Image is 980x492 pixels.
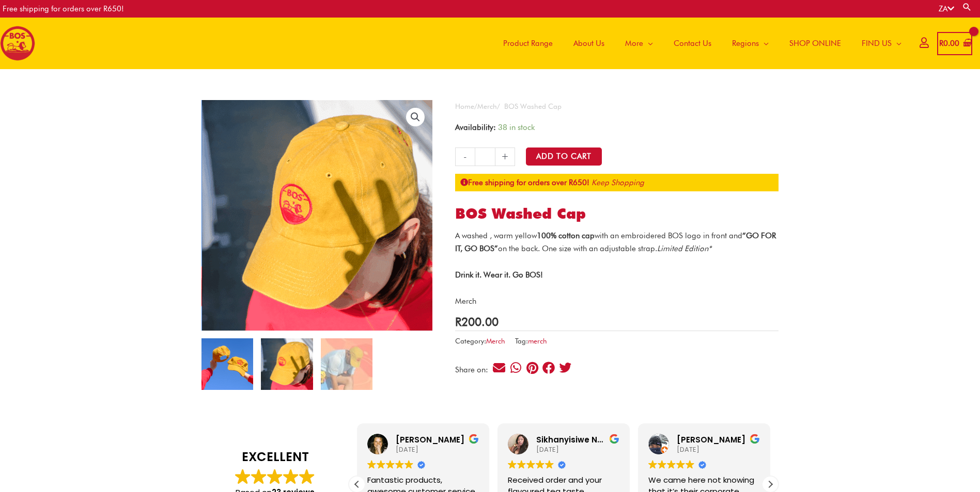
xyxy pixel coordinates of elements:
span: FIND US [862,28,892,59]
img: Google [386,460,395,469]
div: [PERSON_NAME] [396,434,479,445]
div: [DATE] [396,445,479,454]
span: More [625,28,643,59]
nav: Site Navigation [485,18,912,69]
img: Google [658,460,666,469]
img: Google [283,469,299,484]
img: Google [377,460,385,469]
div: [DATE] [536,445,619,454]
strong: “GO FOR IT, GO BOS” [455,231,776,253]
a: Home [455,102,474,110]
a: merch [528,337,547,345]
strong: Free shipping for orders over R650! [460,178,589,187]
div: Share on email [492,361,506,375]
img: Google [750,434,760,444]
strong: Drink it. Wear it. Go BOS! [455,270,543,280]
img: bos cooler bag [261,338,313,390]
div: Share on twitter [558,361,572,375]
div: Share on facebook [542,361,556,375]
em: Limited Edition* [657,244,711,253]
div: Previous review [349,477,365,492]
img: bos cooler bag [321,338,372,390]
img: Google [545,460,554,469]
bdi: 200.00 [455,315,499,329]
img: Simpson T. profile picture [648,434,669,454]
span: 38 in stock [498,123,535,132]
img: Google [686,460,694,469]
strong: 100% cotton cap [537,231,595,240]
p: Merch [455,295,779,308]
input: Product quantity [475,147,495,166]
div: Share on pinterest [525,361,539,375]
img: Google [395,460,404,469]
div: Next review [763,477,778,492]
span: Contact Us [674,28,711,59]
a: Search button [962,2,972,12]
img: Google [267,469,283,484]
img: bos cap [201,338,253,390]
a: View Shopping Cart, empty [937,32,972,55]
span: Regions [732,28,759,59]
img: Google [469,434,479,444]
div: Share on whatsapp [509,361,523,375]
img: Google [648,460,657,469]
div: Sikhanyisiwe Ndebele [536,434,619,445]
img: Google [676,460,685,469]
a: + [495,147,515,166]
div: [PERSON_NAME] [677,434,760,445]
a: Merch [486,337,505,345]
span: R [455,315,461,329]
span: Tag: [515,335,547,348]
a: Product Range [493,18,563,69]
a: SHOP ONLINE [779,18,851,69]
span: A washed , warm yellow with an embroidered BOS logo in front and on the back. One size with an ad... [455,231,776,253]
img: Google [508,460,517,469]
img: Sikhanyisiwe Ndebele profile picture [508,434,528,454]
div: [DATE] [677,445,760,454]
h1: BOS Washed Cap [455,205,779,223]
a: More [615,18,663,69]
span: R [939,39,943,48]
span: About Us [573,28,604,59]
img: Google [667,460,676,469]
nav: Breadcrumb [455,100,779,113]
a: Regions [722,18,779,69]
img: Google [609,434,619,444]
img: Google [405,460,413,469]
a: ZA [939,4,954,13]
a: Merch [477,102,497,110]
img: Google [299,469,315,484]
strong: EXCELLENT [212,448,338,466]
img: Google [526,460,535,469]
img: Lauren Berrington profile picture [367,434,388,454]
bdi: 0.00 [939,39,959,48]
a: Contact Us [663,18,722,69]
img: Google [251,469,267,484]
img: Google [235,469,251,484]
a: Keep Shopping [592,178,644,187]
img: Google [367,460,376,469]
img: Google [536,460,545,469]
span: SHOP ONLINE [789,28,841,59]
a: About Us [563,18,615,69]
div: Share on: [455,366,492,374]
a: View full-screen image gallery [406,108,425,126]
span: Availability: [455,123,496,132]
span: Product Range [503,28,553,59]
span: Category: [455,335,505,348]
img: Google [517,460,526,469]
button: Add to Cart [526,147,602,166]
a: - [455,147,475,166]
